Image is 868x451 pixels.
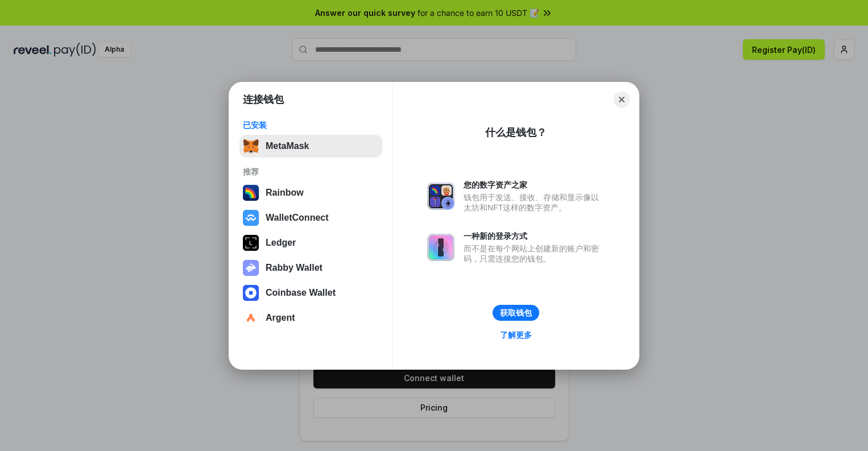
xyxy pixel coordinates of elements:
button: Ledger [239,231,382,254]
img: svg+xml,%3Csvg%20xmlns%3D%22http%3A%2F%2Fwww.w3.org%2F2000%2Fsvg%22%20fill%3D%22none%22%20viewBox... [427,183,454,210]
div: Rainbow [266,188,304,198]
button: 获取钱包 [493,305,539,321]
div: 获取钱包 [500,308,532,318]
button: WalletConnect [239,206,382,229]
img: svg+xml,%3Csvg%20width%3D%2228%22%20height%3D%2228%22%20viewBox%3D%220%200%2028%2028%22%20fill%3D... [243,310,259,326]
img: svg+xml,%3Csvg%20xmlns%3D%22http%3A%2F%2Fwww.w3.org%2F2000%2Fsvg%22%20fill%3D%22none%22%20viewBox... [243,260,259,276]
div: Ledger [266,238,296,248]
button: MetaMask [239,135,382,158]
div: Rabby Wallet [266,263,323,273]
div: Argent [266,313,295,323]
div: 而不是在每个网站上创建新的账户和密码，只需连接您的钱包。 [464,243,605,264]
img: svg+xml,%3Csvg%20fill%3D%22none%22%20height%3D%2233%22%20viewBox%3D%220%200%2035%2033%22%20width%... [243,138,259,154]
h1: 连接钱包 [243,93,284,106]
img: svg+xml,%3Csvg%20xmlns%3D%22http%3A%2F%2Fwww.w3.org%2F2000%2Fsvg%22%20fill%3D%22none%22%20viewBox... [427,234,454,261]
div: MetaMask [266,141,309,151]
div: 您的数字资产之家 [464,180,605,190]
button: Close [614,92,630,107]
div: 了解更多 [500,330,532,340]
div: WalletConnect [266,213,329,223]
img: svg+xml,%3Csvg%20width%3D%2228%22%20height%3D%2228%22%20viewBox%3D%220%200%2028%2028%22%20fill%3D... [243,210,259,226]
div: Coinbase Wallet [266,288,336,298]
button: Argent [239,307,382,329]
button: Coinbase Wallet [239,282,382,304]
div: 什么是钱包？ [485,126,547,139]
button: Rainbow [239,181,382,204]
div: 一种新的登录方式 [464,231,605,241]
div: 推荐 [243,167,379,177]
div: 已安装 [243,120,379,130]
a: 了解更多 [493,328,539,342]
button: Rabby Wallet [239,256,382,279]
div: 钱包用于发送、接收、存储和显示像以太坊和NFT这样的数字资产。 [464,192,605,213]
img: svg+xml,%3Csvg%20width%3D%2228%22%20height%3D%2228%22%20viewBox%3D%220%200%2028%2028%22%20fill%3D... [243,285,259,301]
img: svg+xml,%3Csvg%20width%3D%22120%22%20height%3D%22120%22%20viewBox%3D%220%200%20120%20120%22%20fil... [243,185,259,201]
img: svg+xml,%3Csvg%20xmlns%3D%22http%3A%2F%2Fwww.w3.org%2F2000%2Fsvg%22%20width%3D%2228%22%20height%3... [243,235,259,251]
